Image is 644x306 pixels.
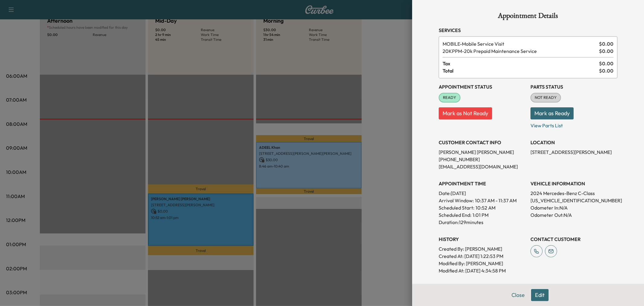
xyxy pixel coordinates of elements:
h3: Services [439,27,617,34]
span: 20k Prepaid Maintenance Service [443,47,597,55]
h3: CONTACT CUSTOMER [530,236,617,243]
h3: History [439,236,526,243]
h3: APPOINTMENT TIME [439,180,526,187]
span: READY [439,95,460,101]
h3: Parts Status [530,83,617,90]
span: Mobile Service Visit [443,40,597,47]
p: Scheduled Start: [439,204,474,211]
p: 10:52 AM [476,204,495,211]
span: $ 0.00 [599,40,614,47]
p: Created By : [PERSON_NAME] [439,245,526,252]
p: View Parts List [530,119,617,129]
h3: Appointment Status [439,83,526,90]
p: Scheduled End: [439,211,471,219]
button: Edit [531,289,549,301]
span: $ 0.00 [599,47,614,55]
span: Total [443,67,599,74]
h3: LOCATION [530,139,617,146]
p: 1:01 PM [473,211,489,219]
p: [EMAIL_ADDRESS][DOMAIN_NAME] [439,163,526,170]
span: Tax [443,60,599,67]
p: Odometer In: N/A [530,204,617,211]
p: [PHONE_NUMBER] [439,156,526,163]
p: [PERSON_NAME] [PERSON_NAME] [439,148,526,156]
span: NOT READY [531,95,560,101]
p: Arrival Window: [439,197,526,204]
span: 10:37 AM - 11:37 AM [475,197,517,204]
p: Modified At : [DATE] 4:34:58 PM [439,267,526,274]
p: Odometer Out: N/A [530,211,617,219]
button: Mark as Not Ready [439,107,492,119]
p: Duration: 129 minutes [439,219,526,226]
p: Created At : [DATE] 1:22:53 PM [439,252,526,260]
h3: VEHICLE INFORMATION [530,180,617,187]
button: Close [508,289,529,301]
p: [STREET_ADDRESS][PERSON_NAME] [530,148,617,156]
button: Mark as Ready [530,107,574,119]
span: $ 0.00 [599,60,614,67]
p: [US_VEHICLE_IDENTIFICATION_NUMBER] [530,197,617,204]
p: Date: [DATE] [439,190,526,197]
p: Modified By : [PERSON_NAME] [439,260,526,267]
p: 2024 Mercedes-Benz C-Class [530,190,617,197]
h3: CUSTOMER CONTACT INFO [439,139,526,146]
h1: Appointment Details [439,12,617,22]
span: $ 0.00 [599,67,614,74]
